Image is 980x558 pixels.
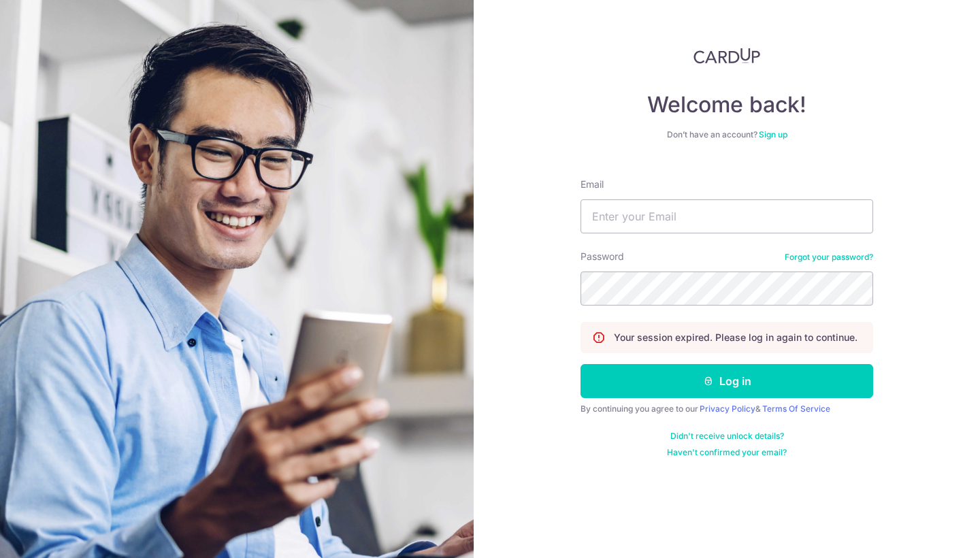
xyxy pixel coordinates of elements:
[762,404,830,414] a: Terms Of Service
[670,431,784,442] a: Didn't receive unlock details?
[581,199,873,233] input: Enter your Email
[581,364,873,398] button: Log in
[581,250,624,263] label: Password
[581,91,873,118] h4: Welcome back!
[581,178,604,191] label: Email
[581,404,873,414] div: By continuing you agree to our &
[693,48,760,64] img: CardUp Logo
[785,252,873,263] a: Forgot your password?
[759,129,787,139] a: Sign up
[667,447,787,458] a: Haven't confirmed your email?
[700,404,755,414] a: Privacy Policy
[614,331,857,344] p: Your session expired. Please log in again to continue.
[581,129,873,140] div: Don’t have an account?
